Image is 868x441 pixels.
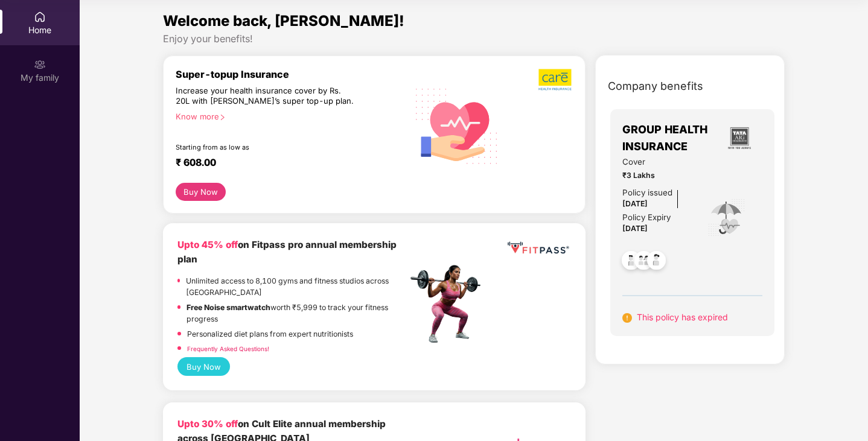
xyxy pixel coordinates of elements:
img: svg+xml;base64,PHN2ZyB3aWR0aD0iMjAiIGhlaWdodD0iMjAiIHZpZXdCb3g9IjAgMCAyMCAyMCIgZmlsbD0ibm9uZSIgeG... [34,59,46,71]
div: Know more [176,112,400,120]
img: svg+xml;base64,PHN2ZyB4bWxucz0iaHR0cDovL3d3dy53My5vcmcvMjAwMC9zdmciIHdpZHRoPSI0OC45NDMiIGhlaWdodD... [616,247,646,277]
b: on Fitpass pro annual membership plan [177,239,397,265]
img: icon [707,198,746,238]
span: This policy has expired [637,312,728,322]
b: Upto 45% off [177,239,238,250]
div: Policy issued [622,186,672,199]
img: b5dec4f62d2307b9de63beb79f102df3.png [538,68,573,91]
img: svg+xml;base64,PHN2ZyB4bWxucz0iaHR0cDovL3d3dy53My5vcmcvMjAwMC9zdmciIHhtbG5zOnhsaW5rPSJodHRwOi8vd3... [407,75,507,176]
img: insurerLogo [723,122,756,154]
p: worth ₹5,999 to track your fitness progress [187,302,407,325]
span: GROUP HEALTH INSURANCE [622,121,716,156]
span: [DATE] [622,224,648,233]
p: Unlimited access to 8,100 gyms and fitness studios across [GEOGRAPHIC_DATA] [186,275,407,299]
div: ₹ 608.00 [176,156,395,171]
span: [DATE] [622,199,648,208]
span: Welcome back, [PERSON_NAME]! [163,12,404,30]
span: Company benefits [608,78,703,95]
b: Upto 30% off [177,418,238,430]
div: Super-topup Insurance [176,68,407,80]
strong: Free Noise smartwatch [187,303,270,312]
span: right [219,114,226,121]
div: Increase your health insurance cover by Rs. 20L with [PERSON_NAME]’s super top-up plan. [176,86,356,107]
button: Buy Now [176,183,226,201]
div: Enjoy your benefits! [163,33,785,45]
button: Buy Now [177,357,230,376]
p: Personalized diet plans from expert nutritionists [187,328,353,340]
div: Starting from as low as [176,143,356,151]
span: ₹3 Lakhs [622,170,691,181]
img: fppp.png [505,238,571,258]
img: svg+xml;base64,PHN2ZyB4bWxucz0iaHR0cDovL3d3dy53My5vcmcvMjAwMC9zdmciIHdpZHRoPSI0OC45NDMiIGhlaWdodD... [642,247,671,277]
img: fpp.png [407,262,491,346]
img: svg+xml;base64,PHN2ZyB4bWxucz0iaHR0cDovL3d3dy53My5vcmcvMjAwMC9zdmciIHdpZHRoPSI0OC45MTUiIGhlaWdodD... [629,247,659,277]
img: svg+xml;base64,PHN2ZyB4bWxucz0iaHR0cDovL3d3dy53My5vcmcvMjAwMC9zdmciIHdpZHRoPSIxNiIgaGVpZ2h0PSIxNi... [622,313,632,323]
img: svg+xml;base64,PHN2ZyBpZD0iSG9tZSIgeG1sbnM9Imh0dHA6Ly93d3cudzMub3JnLzIwMDAvc3ZnIiB3aWR0aD0iMjAiIG... [34,11,46,23]
div: Policy Expiry [622,211,671,224]
a: Frequently Asked Questions! [187,345,269,352]
span: Cover [622,156,691,168]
